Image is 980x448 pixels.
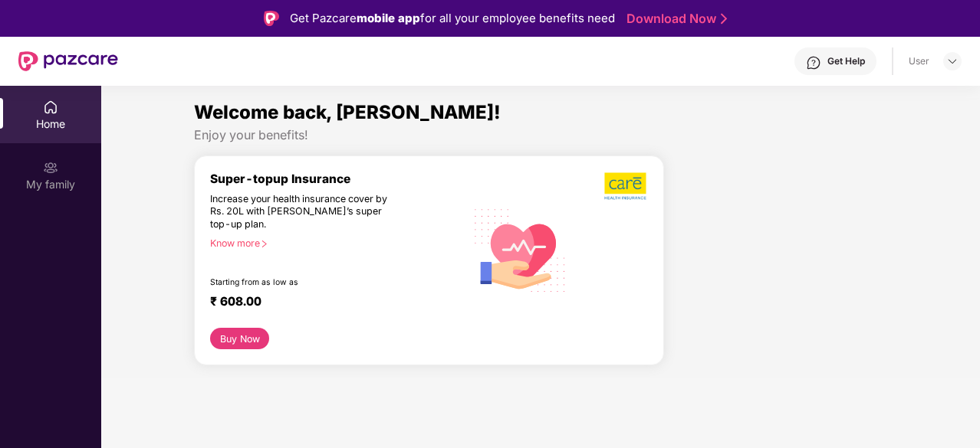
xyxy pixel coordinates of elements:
[264,11,279,26] img: Logo
[604,172,648,201] img: b5dec4f62d2307b9de63beb79f102df3.png
[909,55,929,67] div: User
[806,55,821,70] img: svg+xml;base64,PHN2ZyBpZD0iSGVscC0zMngzMiIgeG1sbnM9Imh0dHA6Ly93d3cudzMub3JnLzIwMDAvc3ZnIiB3aWR0aD...
[721,11,727,27] img: Stroke
[626,11,722,27] a: Download Now
[18,51,118,71] img: New Pazcare Logo
[210,193,400,231] div: Increase your health insurance cover by Rs. 20L with [PERSON_NAME]’s super top-up plan.
[210,277,400,288] div: Starting from as low as
[827,55,865,67] div: Get Help
[357,11,420,25] strong: mobile app
[210,237,456,248] div: Know more
[210,172,465,186] div: Super-topup Insurance
[260,240,268,248] span: right
[465,194,575,305] img: svg+xml;base64,PHN2ZyB4bWxucz0iaHR0cDovL3d3dy53My5vcmcvMjAwMC9zdmciIHhtbG5zOnhsaW5rPSJodHRwOi8vd3...
[194,127,887,143] div: Enjoy your benefits!
[946,55,959,67] img: svg+xml;base64,PHN2ZyBpZD0iRHJvcGRvd24tMzJ4MzIiIHhtbG5zPSJodHRwOi8vd3d3LnczLm9yZy8yMDAwL3N2ZyIgd2...
[210,294,450,312] div: ₹ 608.00
[210,328,269,349] button: Buy Now
[290,9,615,28] div: Get Pazcare for all your employee benefits need
[43,160,58,175] img: svg+xml;base64,PHN2ZyB3aWR0aD0iMjAiIGhlaWdodD0iMjAiIHZpZXdCb3g9IjAgMCAyMCAyMCIgZmlsbD0ibm9uZSIgeG...
[43,100,58,115] img: svg+xml;base64,PHN2ZyBpZD0iSG9tZSIgeG1sbnM9Imh0dHA6Ly93d3cudzMub3JnLzIwMDAvc3ZnIiB3aWR0aD0iMjAiIG...
[194,101,501,123] span: Welcome back, [PERSON_NAME]!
